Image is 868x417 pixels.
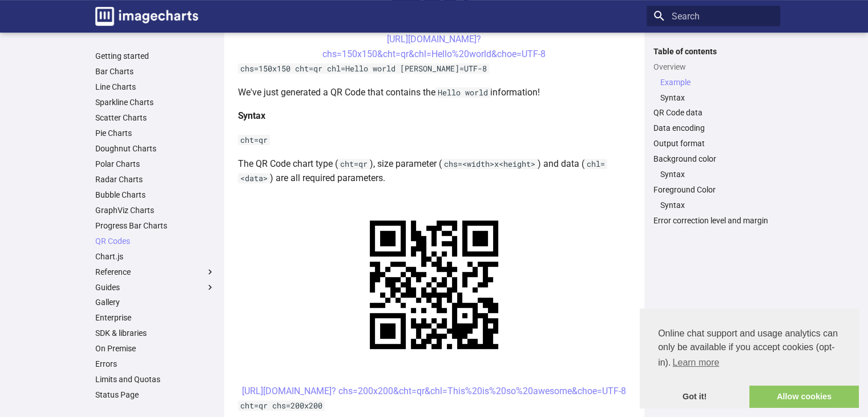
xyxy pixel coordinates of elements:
a: dismiss cookie message [640,386,749,408]
a: SDK & libraries [95,328,215,338]
a: Sparkline Charts [95,97,215,107]
a: Errors [95,359,215,369]
label: Table of contents [647,46,780,57]
a: Status Page [95,390,215,400]
a: [URL][DOMAIN_NAME]? chs=200x200&cht=qr&chl=This%20is%20so%20awesome&choe=UTF-8 [242,386,626,396]
img: logo [95,7,198,26]
a: Syntax [660,200,773,210]
a: Data encoding [653,123,773,133]
a: [URL][DOMAIN_NAME]?chs=150x150&cht=qr&chl=Hello%20world&choe=UTF-8 [322,34,546,59]
a: Foreground Color [653,185,773,195]
code: cht=qr chs=200x200 [238,400,325,411]
p: We've just generated a QR Code that contains the information! [238,85,631,100]
code: chs=<width>x<height> [442,159,538,169]
p: The QR Code chart type ( ), size parameter ( ) and data ( ) are all required parameters. [238,157,631,186]
nav: Background color [653,169,773,179]
a: Example [660,77,773,87]
a: Chart.js [95,251,215,262]
span: Online chat support and usage analytics can only be available if you accept cookies (opt-in). [658,327,841,371]
input: Search [647,6,780,26]
code: chs=150x150 cht=qr chl=Hello world [PERSON_NAME]=UTF-8 [238,63,489,74]
label: Reference [95,267,215,277]
a: Gallery [95,297,215,307]
a: On Premise [95,343,215,354]
code: cht=qr [338,159,370,169]
a: Error correction level and margin [653,215,773,226]
a: Progress Bar Charts [95,220,215,231]
a: Background color [653,154,773,164]
img: chart [344,195,524,375]
a: Polar Charts [95,159,215,169]
a: Line Charts [95,82,215,92]
a: Bar Charts [95,66,215,77]
a: Syntax [660,93,773,103]
a: QR Codes [95,236,215,246]
code: Hello world [435,87,490,98]
label: Guides [95,282,215,292]
a: Overview [653,62,773,72]
a: QR Code data [653,107,773,118]
nav: Overview [653,77,773,103]
a: Scatter Charts [95,113,215,123]
a: Doughnut Charts [95,143,215,154]
nav: Table of contents [647,46,780,226]
h4: Syntax [238,109,631,123]
a: learn more about cookies [671,354,721,371]
a: Enterprise [95,312,215,323]
a: Output format [653,138,773,149]
a: Image-Charts documentation [91,2,203,30]
a: Limits and Quotas [95,374,215,384]
a: Pie Charts [95,128,215,138]
nav: Foreground Color [653,200,773,210]
a: GraphViz Charts [95,205,215,215]
a: allow cookies [749,386,859,408]
a: Radar Charts [95,174,215,185]
div: cookieconsent [640,308,859,408]
code: cht=qr [238,135,270,145]
a: Syntax [660,169,773,179]
a: Bubble Charts [95,190,215,200]
a: Getting started [95,51,215,61]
